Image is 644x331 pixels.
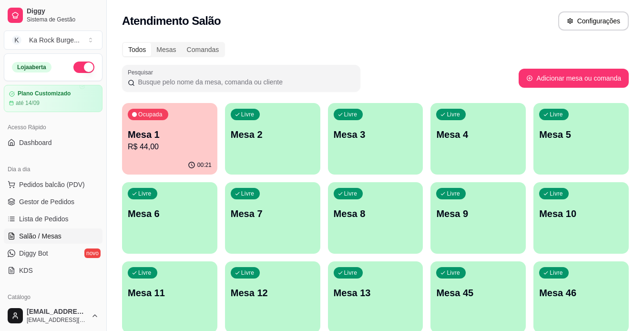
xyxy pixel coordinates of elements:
[128,128,212,141] p: Mesa 1
[558,11,629,31] button: Configurações
[12,62,51,72] div: Loja aberta
[4,31,102,50] button: Select a team
[334,207,418,220] p: Mesa 8
[128,286,212,300] p: Mesa 11
[128,207,212,220] p: Mesa 6
[19,214,69,224] span: Lista de Pedidos
[344,190,358,197] p: Livre
[27,16,99,23] span: Sistema de Gestão
[4,228,102,244] a: Salão / Mesas
[344,269,358,277] p: Livre
[334,128,418,141] p: Mesa 3
[430,103,526,175] button: LivreMesa 4
[29,35,80,45] div: Ka Rock Burge ...
[447,190,460,197] p: Livre
[4,4,102,27] a: DiggySistema de Gestão
[447,269,460,277] p: Livre
[128,141,212,153] p: R$ 44,00
[4,85,102,112] a: Plano Customizadoaté 14/09
[19,231,61,241] span: Salão / Mesas
[550,111,563,118] p: Livre
[225,182,320,254] button: LivreMesa 7
[19,180,85,189] span: Pedidos balcão (PDV)
[19,197,74,207] span: Gestor de Pedidos
[539,128,623,141] p: Mesa 5
[16,99,40,107] article: até 14/09
[4,177,102,192] button: Pedidos balcão (PDV)
[128,68,156,76] label: Pesquisar
[4,135,102,150] a: Dashboard
[241,111,255,118] p: Livre
[27,7,99,16] span: Diggy
[138,111,163,118] p: Ocupada
[344,111,358,118] p: Livre
[241,269,255,277] p: Livre
[73,62,94,73] button: Alterar Status
[4,194,102,209] a: Gestor de Pedidos
[122,182,217,254] button: LivreMesa 6
[19,248,48,258] span: Diggy Bot
[4,120,102,135] div: Acesso Rápido
[122,13,221,29] h2: Atendimento Salão
[241,190,255,197] p: Livre
[182,43,225,56] div: Comandas
[231,207,315,220] p: Mesa 7
[447,111,460,118] p: Livre
[4,263,102,278] a: KDS
[550,190,563,197] p: Livre
[4,246,102,261] a: Diggy Botnovo
[27,308,87,316] span: [EMAIL_ADDRESS][DOMAIN_NAME]
[4,211,102,227] a: Lista de Pedidos
[138,269,152,277] p: Livre
[4,290,102,305] div: Catálogo
[533,103,629,175] button: LivreMesa 5
[550,269,563,277] p: Livre
[123,43,151,56] div: Todos
[539,207,623,220] p: Mesa 10
[122,103,217,175] button: OcupadaMesa 1R$ 44,0000:21
[328,182,423,254] button: LivreMesa 8
[135,77,355,87] input: Pesquisar
[4,304,102,327] button: [EMAIL_ADDRESS][DOMAIN_NAME][EMAIL_ADDRESS][DOMAIN_NAME]
[197,161,212,169] p: 00:21
[4,162,102,177] div: Dia a dia
[328,103,423,175] button: LivreMesa 3
[334,286,418,300] p: Mesa 13
[436,207,520,220] p: Mesa 9
[519,69,629,88] button: Adicionar mesa ou comanda
[18,90,71,97] article: Plano Customizado
[430,182,526,254] button: LivreMesa 9
[27,316,87,324] span: [EMAIL_ADDRESS][DOMAIN_NAME]
[19,138,52,147] span: Dashboard
[436,128,520,141] p: Mesa 4
[138,190,152,197] p: Livre
[539,286,623,300] p: Mesa 46
[12,35,21,45] span: K
[231,286,315,300] p: Mesa 12
[225,103,320,175] button: LivreMesa 2
[151,43,181,56] div: Mesas
[436,286,520,300] p: Mesa 45
[19,266,33,275] span: KDS
[533,182,629,254] button: LivreMesa 10
[231,128,315,141] p: Mesa 2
